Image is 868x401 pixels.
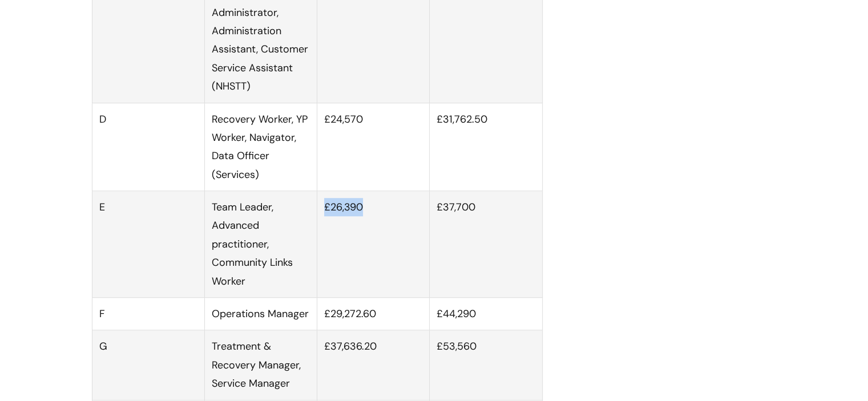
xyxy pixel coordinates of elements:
td: Treatment & Recovery Manager, Service Manager [204,330,317,400]
td: £37,636.20 [317,330,430,400]
td: G [92,330,204,400]
td: D [92,103,204,191]
td: £24,570 [317,103,430,191]
td: Team Leader, Advanced practitioner, Community Links Worker [204,191,317,298]
td: £29,272.60 [317,298,430,330]
td: £53,560 [430,330,542,400]
td: Operations Manager [204,298,317,330]
td: E [92,191,204,298]
td: £37,700 [430,191,542,298]
td: £31,762.50 [430,103,542,191]
td: £44,290 [430,298,542,330]
td: £26,390 [317,191,430,298]
td: F [92,298,204,330]
td: Recovery Worker, YP Worker, Navigator, Data Officer (Services) [204,103,317,191]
